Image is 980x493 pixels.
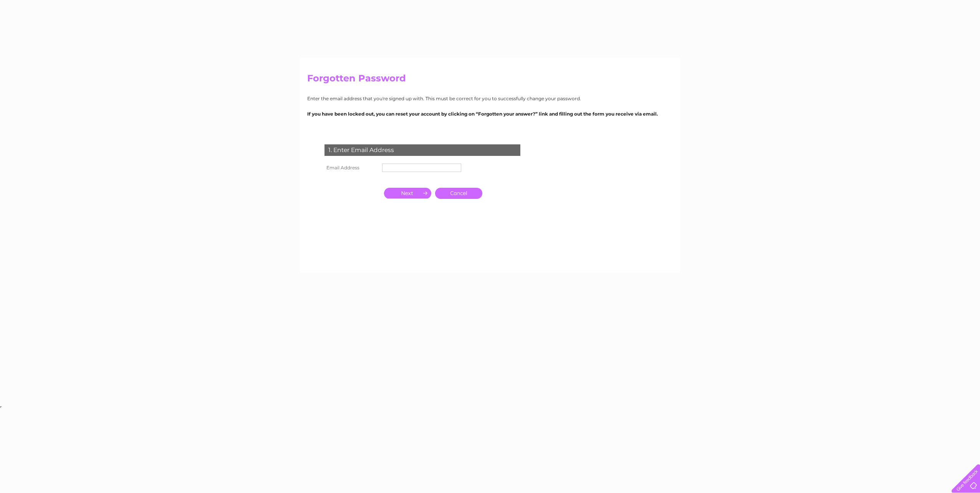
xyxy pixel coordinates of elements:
[307,95,673,102] p: Enter the email address that you're signed up with. This must be correct for you to successfully ...
[307,110,673,117] p: If you have been locked out, you can reset your account by clicking on “Forgotten your answer?” l...
[324,144,520,156] div: 1. Enter Email Address
[307,73,673,88] h2: Forgotten Password
[435,188,482,199] a: Cancel
[323,162,380,174] th: Email Address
